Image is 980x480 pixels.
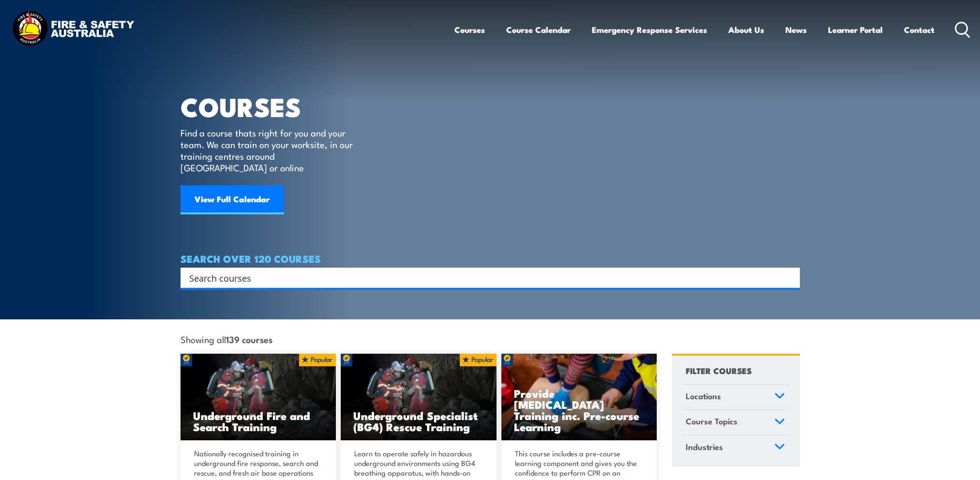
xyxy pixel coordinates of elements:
[514,388,645,432] h3: Provide [MEDICAL_DATA] Training inc. Pre-course Learning
[686,440,723,453] span: Industries
[353,410,484,432] h3: Underground Specialist (BG4) Rescue Training
[193,410,324,432] h3: Underground Fire and Search Training
[681,435,789,461] a: Industries
[191,271,781,285] form: Search form
[181,354,336,441] img: Underground mine rescue
[904,17,935,43] a: Contact
[501,354,657,441] a: Provide [MEDICAL_DATA] Training inc. Pre-course Learning
[828,17,883,43] a: Learner Portal
[181,185,284,214] a: View Full Calendar
[681,385,789,410] a: Locations
[686,390,721,403] span: Locations
[189,270,779,285] input: Search input
[681,410,789,435] a: Course Topics
[686,415,738,428] span: Course Topics
[181,354,336,441] a: Underground Fire and Search Training
[501,354,657,441] img: Low Voltage Rescue and Provide CPR
[592,17,707,43] a: Emergency Response Services
[454,17,485,43] a: Courses
[506,17,571,43] a: Course Calendar
[686,364,752,377] h4: FILTER COURSES
[783,271,797,285] button: Search magnifier button
[728,17,764,43] a: About Us
[226,332,272,345] strong: 139 courses
[181,95,367,118] h1: COURSES
[341,354,497,441] a: Underground Specialist (BG4) Rescue Training
[181,253,800,264] h4: SEARCH OVER 120 COURSES
[785,17,807,43] a: News
[181,334,272,344] span: Showing all
[181,127,357,173] p: Find a course thats right for you and your team. We can train on your worksite, in our training c...
[341,354,497,441] img: Underground mine rescue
